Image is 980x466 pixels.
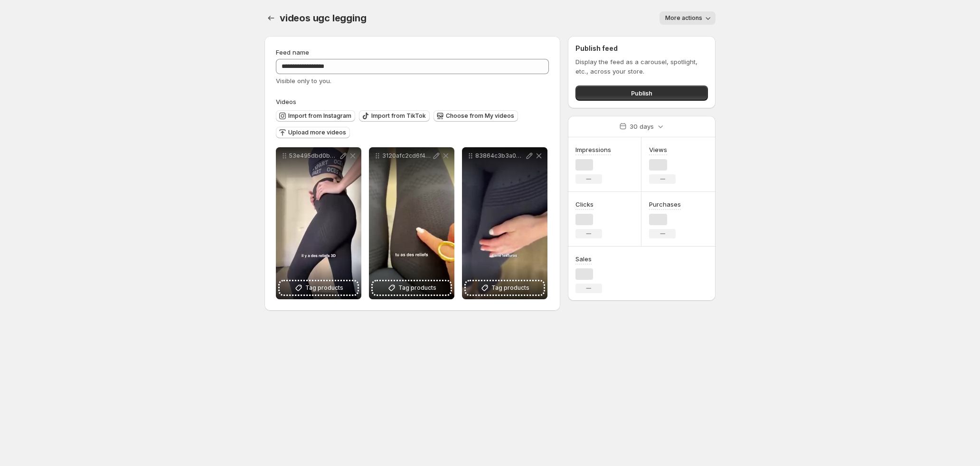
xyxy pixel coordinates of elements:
p: 83864c3b3a08437fb51dc7a0049c638bSD-480p-09Mbps-55028540 [475,152,525,160]
button: Settings [264,11,278,25]
p: Display the feed as a carousel, spotlight, etc., across your store. [575,57,708,76]
span: videos ugc legging [280,12,366,24]
p: 3120afc2cd6f4ba28bd32e4ce3a83574SD-480p-09Mbps-55028723 [382,152,432,160]
h3: Clicks [575,200,594,209]
span: Import from TikTok [371,112,426,120]
span: Upload more videos [288,129,346,136]
h3: Purchases [649,200,681,209]
button: More actions [660,11,716,25]
button: Choose from My videos [433,110,518,122]
p: 53e495dbd0b94fbbaef89e83ab814423SD-480p-09Mbps-55028778 [289,152,339,160]
span: Tag products [491,283,529,293]
button: Upload more videos [276,127,350,138]
h2: Publish feed [575,44,708,53]
button: Tag products [466,281,544,295]
span: Choose from My videos [446,112,514,120]
div: 3120afc2cd6f4ba28bd32e4ce3a83574SD-480p-09Mbps-55028723Tag products [369,147,454,299]
span: Feed name [276,48,309,56]
button: Import from TikTok [359,110,430,122]
span: Videos [276,98,296,105]
span: Tag products [398,283,436,293]
button: Tag products [280,281,358,295]
span: Tag products [305,283,343,293]
h3: Views [649,145,667,154]
p: 30 days [630,122,654,131]
span: Import from Instagram [288,112,351,120]
button: Import from Instagram [276,110,355,122]
button: Publish [575,86,708,101]
button: Tag products [373,281,451,295]
h3: Impressions [575,145,611,154]
div: 83864c3b3a08437fb51dc7a0049c638bSD-480p-09Mbps-55028540Tag products [462,147,547,299]
h3: Sales [575,254,592,264]
div: 53e495dbd0b94fbbaef89e83ab814423SD-480p-09Mbps-55028778Tag products [276,147,361,299]
span: Publish [631,88,652,98]
span: More actions [665,14,702,22]
span: Visible only to you. [276,77,331,85]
